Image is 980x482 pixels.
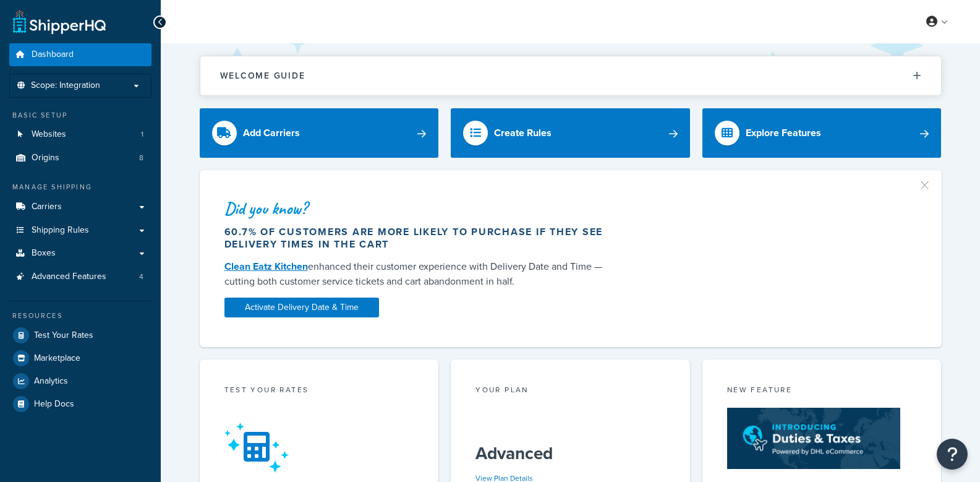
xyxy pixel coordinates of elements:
[9,219,151,242] a: Shipping Rules
[9,265,151,288] a: Advanced Features4
[200,56,941,95] button: Welcome Guide
[224,259,308,273] a: Clean Eatz Kitchen
[224,384,414,398] div: Test your rates
[32,153,59,163] span: Origins
[9,370,151,392] a: Analytics
[224,200,615,217] div: Did you know?
[9,347,151,369] a: Marketplace
[220,71,305,80] h2: Welcome Guide
[32,49,74,60] span: Dashboard
[34,399,74,410] span: Help Docs
[139,153,143,163] span: 8
[9,265,151,288] li: Advanced Features
[9,311,151,321] div: Resources
[224,298,379,317] a: Activate Delivery Date & Time
[9,43,151,66] a: Dashboard
[200,108,439,158] a: Add Carriers
[746,124,821,142] div: Explore Features
[9,196,151,218] a: Carriers
[9,110,151,121] div: Basic Setup
[9,182,151,192] div: Manage Shipping
[34,330,93,341] span: Test Your Rates
[31,80,100,91] span: Scope: Integration
[9,123,151,146] li: Websites
[224,259,615,289] div: enhanced their customer experience with Delivery Date and Time — cutting both customer service ti...
[32,248,56,259] span: Boxes
[9,147,151,170] li: Origins
[32,272,106,282] span: Advanced Features
[475,444,665,463] h5: Advanced
[141,129,143,140] span: 1
[475,384,665,398] div: Your Plan
[451,108,690,158] a: Create Rules
[937,439,968,470] button: Open Resource Center
[702,108,942,158] a: Explore Features
[9,147,151,170] a: Origins8
[34,353,80,364] span: Marketplace
[494,124,552,142] div: Create Rules
[243,124,300,142] div: Add Carriers
[9,123,151,146] a: Websites1
[34,376,68,387] span: Analytics
[139,272,143,282] span: 4
[32,225,89,236] span: Shipping Rules
[9,324,151,346] a: Test Your Rates
[9,393,151,415] a: Help Docs
[224,226,615,251] div: 60.7% of customers are more likely to purchase if they see delivery times in the cart
[32,202,62,212] span: Carriers
[727,384,917,398] div: New Feature
[9,242,151,265] a: Boxes
[32,129,66,140] span: Websites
